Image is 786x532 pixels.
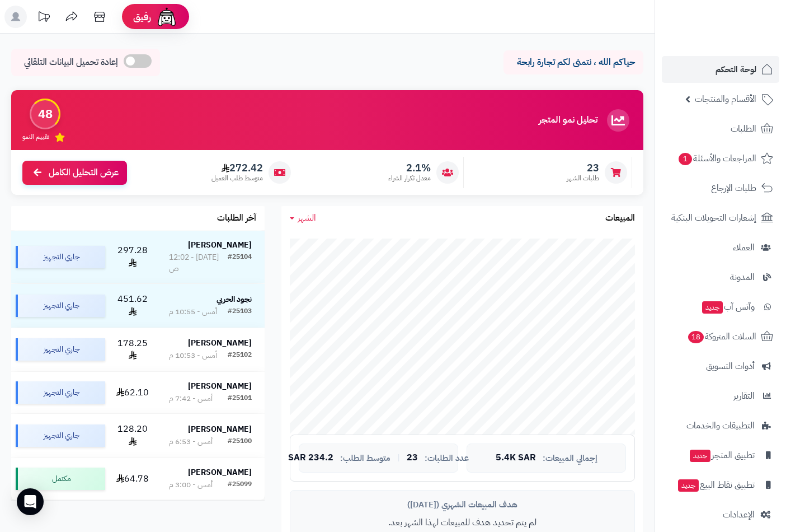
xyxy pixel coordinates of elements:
[16,381,105,404] div: جاري التجهيز
[110,458,156,500] td: 64.78
[425,454,469,463] span: عدد الطلبات:
[228,350,252,361] div: #25102
[731,121,756,137] span: الطلبات
[228,252,252,274] div: #25104
[702,301,723,314] span: جديد
[110,231,156,283] td: 297.28
[711,180,756,196] span: طلبات الإرجاع
[169,393,213,404] div: أمس - 7:42 م
[388,162,431,174] span: 2.1%
[16,338,105,361] div: جاري التجهيز
[169,350,217,361] div: أمس - 10:53 م
[22,132,49,142] span: تقييم النمو
[543,454,597,463] span: إجمالي المبيعات:
[496,453,536,463] span: 5.4K SAR
[662,264,779,291] a: المدونة
[388,174,431,183] span: معدل تكرار الشراء
[539,115,597,125] h3: تحليل نمو المتجر
[662,382,779,409] a: التقارير
[169,306,217,318] div: أمس - 10:55 م
[169,436,213,447] div: أمس - 6:53 م
[605,213,635,223] h3: المبيعات
[169,479,213,491] div: أمس - 3:00 م
[679,153,692,165] span: 1
[687,329,756,344] span: السلات المتروكة
[733,388,755,404] span: التقارير
[662,412,779,439] a: التطبيقات والخدمات
[30,6,58,31] a: تحديثات المنصة
[188,239,252,251] strong: [PERSON_NAME]
[662,175,779,202] a: طلبات الإرجاع
[701,299,755,315] span: وآتس آب
[228,479,252,491] div: #25099
[16,295,105,317] div: جاري التجهيز
[706,358,755,374] span: أدوات التسويق
[690,450,710,462] span: جديد
[156,6,178,28] img: ai-face.png
[662,501,779,528] a: الإعدادات
[228,393,252,404] div: #25101
[188,337,252,349] strong: [PERSON_NAME]
[16,424,105,447] div: جاري التجهيز
[188,423,252,435] strong: [PERSON_NAME]
[228,306,252,318] div: #25103
[730,269,755,285] span: المدونة
[671,210,756,226] span: إشعارات التحويلات البنكية
[723,507,755,522] span: الإعدادات
[211,174,263,183] span: متوسط طلب العميل
[290,212,316,225] a: الشهر
[110,372,156,413] td: 62.10
[16,246,105,268] div: جاري التجهيز
[110,328,156,372] td: 178.25
[22,161,127,185] a: عرض التحليل الكامل
[695,91,756,107] span: الأقسام والمنتجات
[662,472,779,498] a: تطبيق نقاط البيعجديد
[512,56,635,69] p: حياكم الله ، نتمنى لكم تجارة رابحة
[188,380,252,392] strong: [PERSON_NAME]
[662,204,779,231] a: إشعارات التحويلات البنكية
[24,56,118,69] span: إعادة تحميل البيانات التلقائي
[678,479,699,492] span: جديد
[677,151,756,166] span: المراجعات والأسئلة
[677,477,755,493] span: تطبيق نقاط البيع
[169,252,228,274] div: [DATE] - 12:02 ص
[49,166,119,179] span: عرض التحليل الكامل
[662,56,779,83] a: لوحة التحكم
[686,418,755,433] span: التطبيقات والخدمات
[407,453,418,463] span: 23
[662,145,779,172] a: المراجعات والأسئلة1
[110,284,156,328] td: 451.62
[299,516,626,529] p: لم يتم تحديد هدف للمبيعات لهذا الشهر بعد.
[133,10,151,24] span: رفيق
[733,240,755,255] span: العملاء
[567,174,599,183] span: طلبات الشهر
[662,353,779,380] a: أدوات التسويق
[217,213,256,223] h3: آخر الطلبات
[689,447,755,463] span: تطبيق المتجر
[340,454,390,463] span: متوسط الطلب:
[110,414,156,458] td: 128.20
[288,453,333,463] span: 234.2 SAR
[216,293,252,305] strong: نجود الحربي
[688,331,704,343] span: 18
[17,488,44,515] div: Open Intercom Messenger
[16,468,105,490] div: مكتمل
[188,466,252,478] strong: [PERSON_NAME]
[211,162,263,174] span: 272.42
[716,62,756,77] span: لوحة التحكم
[228,436,252,447] div: #25100
[662,442,779,469] a: تطبيق المتجرجديد
[662,234,779,261] a: العملاء
[662,115,779,142] a: الطلبات
[299,499,626,511] div: هدف المبيعات الشهري ([DATE])
[662,323,779,350] a: السلات المتروكة18
[567,162,599,174] span: 23
[710,29,775,52] img: logo-2.png
[662,293,779,320] a: وآتس آبجديد
[397,454,400,462] span: |
[298,211,316,225] span: الشهر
